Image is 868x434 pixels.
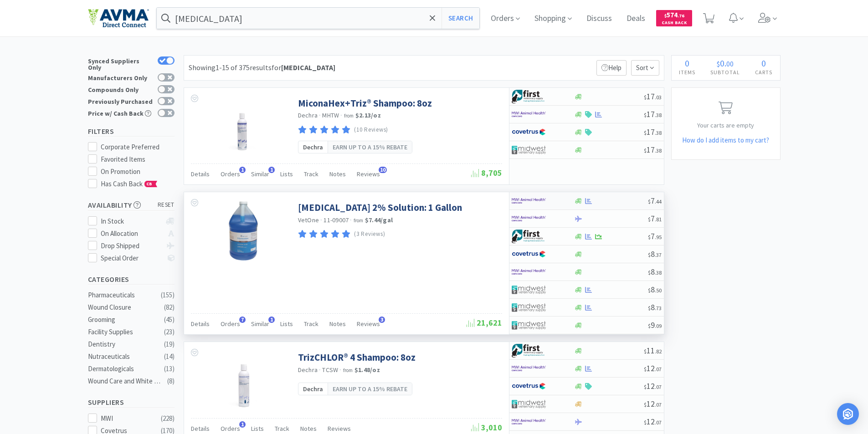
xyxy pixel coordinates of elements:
span: TCSW [322,366,338,374]
span: . 07 [655,401,662,408]
img: f6b2451649754179b5b4e0c70c3f7cb0_2.png [512,194,546,208]
div: Compounds Only [88,85,153,93]
span: $ [648,251,651,258]
span: $ [648,305,651,311]
span: Lists [280,320,293,328]
img: 4dd14cff54a648ac9e977f0c5da9bc2e_5.png [512,397,546,411]
span: 574 [664,10,684,19]
span: 7 [648,231,662,241]
span: . 81 [655,216,662,223]
div: In Stock [101,216,161,227]
img: f6b2451649754179b5b4e0c70c3f7cb0_2.png [512,212,546,225]
div: Dentistry [88,339,162,350]
h4: Subtotal [703,68,748,77]
a: TrizCHLOR® 4 Shampoo: 8oz [298,351,416,363]
span: Has Cash Back [101,179,158,188]
div: Special Order [101,253,161,264]
span: . 07 [655,419,662,426]
span: $ [648,216,651,223]
div: Grooming [88,314,162,325]
img: 60a5d6b23e294bb2b2fb44a53b530c84_399516.jpg [214,351,273,410]
span: 17 [644,144,662,155]
span: Reviews [357,170,380,178]
span: . 03 [655,94,662,101]
span: . 09 [655,322,662,329]
h5: Suppliers [88,397,175,408]
span: Orders [221,170,240,178]
span: · [339,366,341,374]
span: reset [158,200,175,210]
span: Earn up to a 15% rebate [333,384,407,394]
div: ( 155 ) [161,290,175,301]
img: 67d67680309e4a0bb49a5ff0391dcc42_6.png [512,344,546,357]
span: 17 [644,109,662,119]
div: Nutraceuticals [88,351,162,362]
span: Sort [631,60,659,76]
div: ( 228 ) [161,413,175,424]
span: . 38 [655,147,662,154]
span: $ [644,401,647,408]
a: Dechra [298,111,318,119]
a: Dechra [298,366,318,374]
span: 3,010 [471,422,502,433]
span: $ [664,13,667,19]
span: . 38 [655,129,662,136]
img: f6b2451649754179b5b4e0c70c3f7cb0_2.png [512,415,546,429]
h4: Items [672,68,703,77]
span: $ [644,383,647,390]
span: 1 [268,167,275,173]
span: $ [644,94,647,101]
span: 8 [648,284,662,295]
h5: Availability [88,200,175,210]
img: 4dd14cff54a648ac9e977f0c5da9bc2e_5.png [512,301,546,314]
span: $ [644,129,647,136]
p: Help [596,60,627,76]
span: Reviews [328,424,351,433]
div: Open Intercom Messenger [837,403,859,425]
span: $ [644,348,647,355]
span: 1 [268,317,275,323]
img: e4e33dab9f054f5782a47901c742baa9_102.png [88,9,149,28]
span: Lists [251,424,264,433]
span: · [340,111,342,119]
input: Search by item, sku, manufacturer, ingredient, size... [157,8,480,29]
div: Previously Purchased [88,97,153,105]
span: 8 [648,266,662,277]
span: 0 [685,57,689,69]
span: 0 [720,57,724,69]
span: Notes [329,320,346,328]
div: ( 14 ) [164,351,175,362]
span: . 76 [678,13,684,19]
span: 11-09007 [324,216,349,224]
span: . 38 [655,269,662,276]
img: 67d67680309e4a0bb49a5ff0391dcc42_6.png [512,90,546,103]
img: 77fca1acd8b6420a9015268ca798ef17_1.png [512,379,546,393]
span: 12 [644,381,662,391]
span: · [319,366,321,374]
span: Reviews [357,320,380,328]
span: 7 [648,213,662,224]
span: . 44 [655,198,662,205]
span: Track [304,320,318,328]
h5: Filters [88,126,175,137]
img: f6b2451649754179b5b4e0c70c3f7cb0_2.png [512,107,546,121]
span: · [319,111,321,119]
span: 8 [648,302,662,312]
span: from [344,112,354,119]
span: . 50 [655,287,662,294]
span: $ [644,147,647,154]
strong: $1.48 / oz [354,366,380,374]
a: Discuss [583,15,616,23]
div: ( 82 ) [164,302,175,313]
div: Dermatologicals [88,363,162,374]
span: 12 [644,398,662,409]
span: Dechra [303,384,323,394]
img: 4dd14cff54a648ac9e977f0c5da9bc2e_5.png [512,318,546,332]
span: . 38 [655,112,662,118]
span: Track [304,170,318,178]
img: 4dd14cff54a648ac9e977f0c5da9bc2e_5.png [512,283,546,296]
div: ( 45 ) [164,314,175,325]
span: from [343,367,353,373]
span: MHTW [322,111,339,119]
span: $ [648,322,651,329]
